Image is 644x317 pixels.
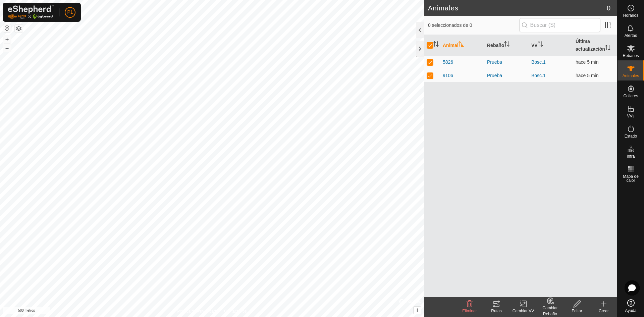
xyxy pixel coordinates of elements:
p-sorticon: Activar para ordenar [605,46,610,51]
font: Rebaños [623,53,639,58]
font: Rebaño [487,43,504,48]
button: + [3,35,11,43]
font: P1 [67,9,73,15]
a: Ayuda [618,297,644,315]
font: Collares [623,94,638,98]
font: – [5,44,9,51]
font: Animales [623,73,639,78]
font: Prueba [487,73,502,78]
font: Animal [443,43,459,48]
font: i [417,307,418,313]
a: Bosc.1 [531,59,546,65]
a: Política de Privacidad [177,308,216,314]
font: Cambiar VV [513,309,534,313]
font: + [5,36,9,43]
p-sorticon: Activar para ordenar [504,42,509,48]
font: Política de Privacidad [177,309,216,314]
input: Buscar (S) [519,18,600,32]
font: Alertas [625,33,637,38]
button: Restablecer mapa [3,24,11,32]
a: Bosc.1 [531,73,546,78]
button: Capas del Mapa [15,24,23,33]
font: Infra [627,154,635,159]
font: Prueba [487,59,502,65]
p-sorticon: Activar para ordenar [433,42,439,48]
font: Estado [625,134,637,139]
a: Contáctanos [224,308,247,314]
font: Ayuda [625,308,637,313]
font: 0 [607,4,610,12]
span: 12 de agosto de 2025, 10:33 [576,59,598,65]
font: hace 5 min [576,73,598,78]
font: Animales [428,4,459,12]
p-sorticon: Activar para ordenar [538,42,543,48]
font: Cambiar Rebaño [542,306,557,316]
font: Eliminar [462,309,477,313]
button: i [414,307,421,314]
font: VV [531,43,538,48]
font: Crear [599,309,609,313]
font: 5826 [443,59,453,65]
p-sorticon: Activar para ordenar [459,42,464,48]
font: Contáctanos [224,309,247,314]
img: Logotipo de Gallagher [8,5,54,19]
font: 0 seleccionados de 0 [428,22,472,28]
font: Última actualización [576,39,605,52]
font: Mapa de calor [623,174,639,183]
font: hace 5 min [576,59,598,65]
button: – [3,44,11,52]
font: Rutas [491,309,501,313]
font: VVs [627,114,634,118]
font: Editar [572,309,582,313]
span: 12 de agosto de 2025, 10:33 [576,73,598,78]
font: Horarios [623,13,638,18]
font: 9106 [443,73,453,78]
